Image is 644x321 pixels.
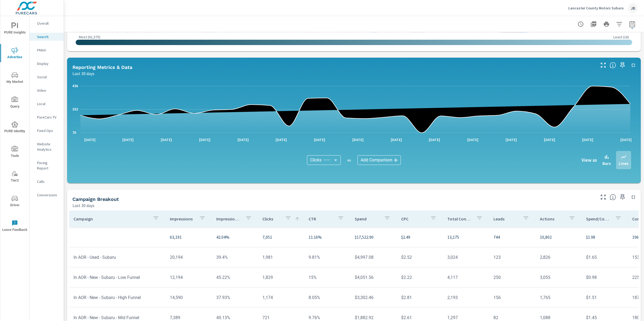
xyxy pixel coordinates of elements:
[262,234,300,240] p: 7,051
[397,271,443,284] td: $2.22
[79,35,100,39] p: Most ( 61,575 )
[397,250,443,264] td: $2.52
[74,216,148,222] p: Campaign
[37,160,59,171] p: Pacing Report
[489,250,535,264] td: 123
[350,271,397,284] td: $4,051.56
[443,291,489,304] td: 2,193
[489,291,535,304] td: 156
[2,47,28,60] span: Advertise
[30,127,64,135] div: Fixed Ops
[536,271,582,284] td: 3,055
[2,146,28,159] span: Tools
[2,121,28,134] span: PURE Identity
[568,6,624,10] p: Lancaster County Motors Subaru
[37,61,59,66] p: Display
[37,128,59,133] p: Fixed Ops
[617,137,635,142] p: [DATE]
[307,155,341,165] div: Clicks
[30,60,64,68] div: Display
[234,137,253,142] p: [DATE]
[628,3,638,13] div: JB
[601,19,612,29] button: Print Report
[310,157,321,163] span: Clicks
[30,86,64,94] div: Video
[578,137,597,142] p: [DATE]
[30,140,64,153] div: Website Analytics
[37,115,59,120] p: PureCars TV
[582,250,628,264] td: $1.65
[30,178,64,186] div: Calls
[262,216,281,222] p: Clicks
[629,193,638,201] button: Minimize Widget
[166,250,212,264] td: 20,194
[258,271,304,284] td: 1,829
[37,21,59,26] p: Overall
[447,216,472,222] p: Total Conversions
[540,137,559,142] p: [DATE]
[30,33,64,41] div: Search
[2,171,28,184] span: Tier2
[502,137,521,142] p: [DATE]
[540,234,577,240] p: 10,802
[443,250,489,264] td: 3,024
[463,137,482,142] p: [DATE]
[355,234,392,240] p: $17,522.90
[195,137,214,142] p: [DATE]
[166,271,212,284] td: 12,194
[602,160,611,167] p: Bars
[397,291,443,304] td: $2.81
[425,137,444,142] p: [DATE]
[72,64,132,70] h5: Reporting Metrics & Data
[588,19,599,29] button: "Export Report to PDF"
[30,46,64,54] div: PMAX
[37,34,59,39] p: Search
[610,194,616,200] span: This is a summary of Search performance results by campaign. Each column can be sorted.
[581,157,597,163] h6: View as
[157,137,176,142] p: [DATE]
[536,250,582,264] td: 2,826
[361,157,392,163] span: Add Comparison
[2,72,28,85] span: My Market
[212,250,258,264] td: 39.4%
[493,234,531,240] p: 744
[216,216,241,222] p: Impression Share
[629,61,638,69] button: Minimize Widget
[30,159,64,172] div: Pacing Report
[216,234,254,240] p: 42.04%
[489,271,535,284] td: 250
[619,160,628,167] p: Lines
[37,101,59,106] p: Local
[309,216,333,222] p: CTR
[614,19,625,29] button: Apply Filters
[72,108,78,111] text: 253
[304,291,350,304] td: 8.05%
[37,88,59,93] p: Video
[443,271,489,284] td: 4,117
[72,70,94,77] p: Last 30 days
[2,97,28,110] span: Query
[258,291,304,304] td: 1,174
[119,137,137,142] p: [DATE]
[37,192,59,198] p: Conversions
[618,193,627,201] span: Save this to your personalized report
[0,16,29,238] div: nav menu
[30,19,64,27] div: Overall
[69,291,166,304] td: In AOR - New - Subaru - High Funnel
[341,158,357,163] p: vs
[610,62,616,68] span: Understand Search data over time and see how metrics compare to each other.
[309,234,346,240] p: 11.16%
[170,234,207,240] p: 63,191
[310,137,329,142] p: [DATE]
[72,84,78,88] text: 436
[80,137,99,142] p: [DATE]
[350,250,397,264] td: $4,997.08
[357,155,401,165] div: Add Comparison
[304,250,350,264] td: 9.81%
[166,291,212,304] td: 14,590
[582,291,628,304] td: $1.51
[170,216,195,222] p: Impressions
[447,234,485,240] p: 13,175
[540,216,565,222] p: Actions
[586,234,624,240] p: $1.98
